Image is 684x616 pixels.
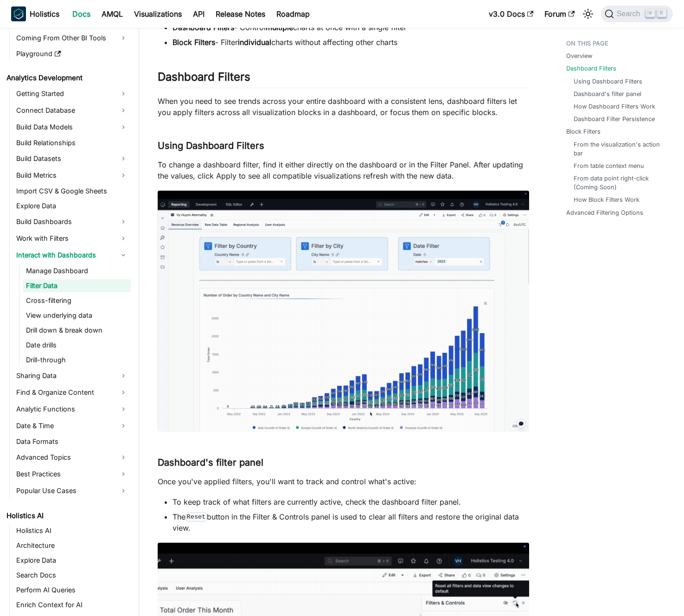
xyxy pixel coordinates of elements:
[574,102,655,111] a: How Dashboard Filters Work
[4,71,131,84] a: Analytics Development
[23,324,131,337] a: Drill down & break down
[601,6,673,22] button: Search (Command+K)
[238,38,271,47] strong: individual
[483,6,539,21] a: v3.0 Docs
[23,339,131,352] a: Date drills
[158,159,529,181] p: To change a dashboard filter, find it either directly on the dashboard or in the Filter Panel. Af...
[13,450,131,465] a: Advanced Topics
[23,353,131,366] a: Drill-through
[185,512,207,521] code: Reset
[13,467,131,481] a: Best Practices
[614,10,646,18] span: Search
[13,47,131,60] a: Playground
[13,185,131,198] a: Import CSV & Google Sheets
[574,174,665,192] a: From data point right-click (Coming Soon)
[574,90,641,98] a: Dashboard's filter panel
[13,151,131,166] a: Build Datasets
[13,136,131,149] a: Build Relationships
[158,70,529,88] h2: Dashboard Filters
[30,8,59,19] b: Holistics
[210,6,271,21] a: Release Notes
[4,509,131,522] a: Holistics AI
[539,6,580,21] a: Forum
[13,402,131,417] a: Analytic Functions
[13,199,131,212] a: Explore Data
[13,569,131,582] a: Search Docs
[13,214,131,229] a: Build Dashboards
[566,51,592,60] a: Overview
[173,38,215,47] strong: Block Filters
[13,435,131,448] a: Data Formats
[67,6,96,21] a: Docs
[158,191,529,432] img: Applying a dashboard filter and seeing the charts update
[566,208,643,217] a: Advanced Filtering Options
[13,368,131,383] a: Sharing Data
[13,103,131,118] a: Connect Database
[23,279,131,292] a: Filter Data
[581,6,595,21] button: Switch between dark and light mode (currently light mode)
[173,37,529,48] li: - Filter charts without affecting other charts
[128,6,187,21] a: Visualizations
[173,511,529,533] li: The button in the Filter & Controls panel is used to clear all filters and restore the original d...
[646,9,655,18] kbd: ⌘
[657,9,666,18] kbd: K
[574,140,665,158] a: From the visualization's action bar
[13,483,131,498] a: Popular Use Cases
[13,248,131,263] a: Interact with Dashboards
[11,6,26,21] img: Holistics
[173,496,529,507] li: To keep track of what filters are currently active, check the dashboard filter panel.
[13,539,131,552] a: Architecture
[187,6,210,21] a: API
[158,140,529,152] h3: Using Dashboard Filters
[574,77,642,86] a: Using Dashboard Filters
[574,195,639,204] a: How Block Filters Work
[13,231,131,246] a: Work with Filters
[13,120,131,135] a: Build Data Models
[158,96,529,118] p: When you need to see trends across your entire dashboard with a consistent lens, dashboard filter...
[96,6,128,21] a: AMQL
[158,476,529,487] p: Once you've applied filters, you'll want to track and control what's active:
[574,161,644,170] a: From table context menu
[13,385,131,400] a: Find & Organize Content
[11,6,59,21] a: HolisticsHolistics
[13,31,131,45] a: Coming From Other BI Tools
[13,584,131,597] a: Perform AI Queries
[13,524,131,537] a: Holistics AI
[566,127,601,136] a: Block Filters
[13,418,131,433] a: Date & Time
[23,309,131,322] a: View underlying data
[13,86,131,101] a: Getting Started
[13,168,131,183] a: Build Metrics
[574,115,655,123] a: Dashboard Filter Persistence
[13,554,131,567] a: Explore Data
[158,457,529,468] h3: Dashboard's filter panel
[13,598,131,611] a: Enrich Context for AI
[23,294,131,307] a: Cross-filtering
[566,64,616,73] a: Dashboard Filters
[271,6,315,21] a: Roadmap
[23,264,131,277] a: Manage Dashboard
